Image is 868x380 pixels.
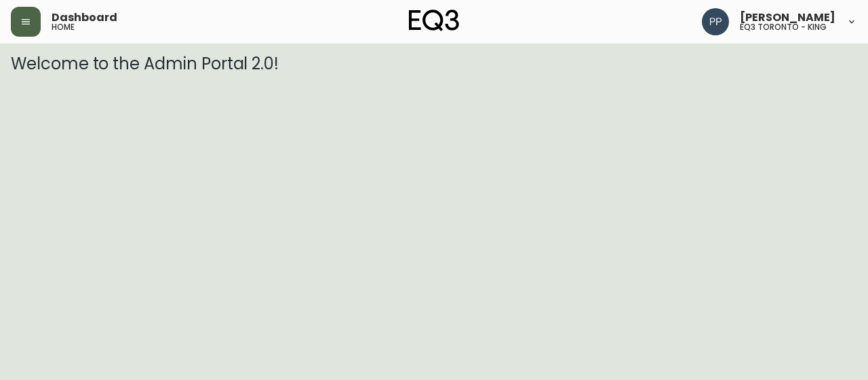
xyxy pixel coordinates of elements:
img: 93ed64739deb6bac3372f15ae91c6632 [702,8,729,35]
h3: Welcome to the Admin Portal 2.0! [11,54,857,73]
h5: eq3 toronto - king [740,23,827,31]
span: [PERSON_NAME] [740,12,835,23]
span: Dashboard [52,12,117,23]
img: logo [409,10,459,31]
h5: home [52,23,75,31]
